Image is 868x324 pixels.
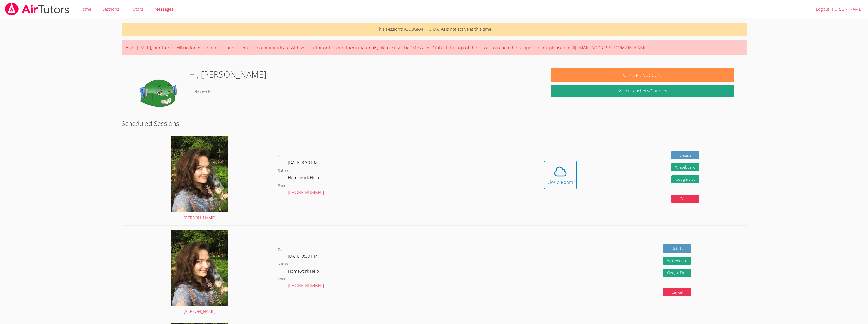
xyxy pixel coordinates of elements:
dt: Date [278,246,286,253]
a: Google Doc [663,269,691,277]
img: a.JPG [171,230,228,306]
div: As of [DATE], our tutors will no longer communicate via email. To communicate with your tutor or ... [122,40,747,55]
dt: Subject [278,261,290,268]
dd: Homework Help [288,174,320,183]
dt: Subject [278,168,290,174]
img: airtutors_banner-c4298cdbf04f3fff15de1276eac7730deb9818008684d7c2e4769d2f7ddbe033.png [4,3,70,15]
dt: Date [278,153,286,159]
a: Edit Profile [189,88,215,96]
dt: Phone [278,276,288,282]
button: Whiteboard [663,257,691,265]
a: Details [663,244,691,253]
img: a.JPG [171,136,228,212]
a: Select Teachers/Courses [551,85,734,97]
a: [PERSON_NAME] [171,136,228,222]
dt: Phone [278,183,288,189]
span: [DATE] 3:30 PM [288,253,318,259]
button: Contact Support [551,68,734,82]
span: Messages [154,6,173,12]
button: Cancel [671,195,699,203]
h1: Hi, [PERSON_NAME] [189,68,266,81]
button: Whiteboard [671,163,699,171]
h2: Scheduled Sessions [122,119,747,128]
img: default.png [134,68,185,119]
button: Cancel [663,288,691,296]
a: [PERSON_NAME] [171,230,228,315]
a: [PHONE_NUMBER] [288,189,324,195]
a: [PHONE_NUMBER] [288,283,324,289]
span: [DATE] 3:30 PM [288,160,318,165]
div: Cloud Room [547,179,573,186]
button: Cloud Room [544,161,577,189]
a: Details [671,151,699,160]
p: This session's [GEOGRAPHIC_DATA] is not active at this time [122,23,747,36]
dd: Homework Help [288,268,320,276]
a: Google Doc [671,175,699,184]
